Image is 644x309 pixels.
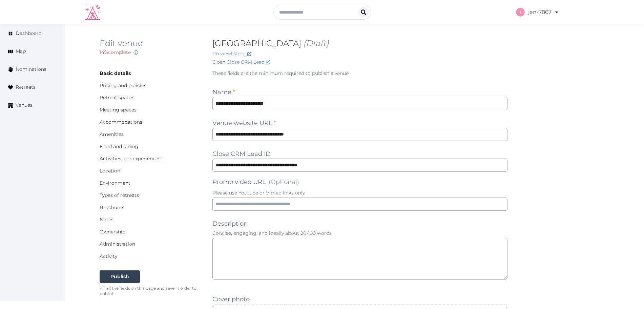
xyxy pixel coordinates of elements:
label: Venue website URL [212,118,276,128]
a: Meeting spaces [100,107,137,113]
h2: Edit venue [100,38,202,49]
a: Brochures [100,204,124,210]
a: Activities and experiences [100,156,161,162]
p: Fill all the fields on this page and save in order to publish [100,286,202,296]
p: Concise, engaging, and ideally about 20-100 words [212,230,508,236]
a: Previewlisting [212,50,251,57]
span: Map [16,48,26,55]
span: Open [212,59,225,66]
h2: [GEOGRAPHIC_DATA] [212,38,508,49]
p: Please use Youtube or Vimeo links only [212,189,508,196]
p: These fields are the minimum required to publish a venue [212,70,508,77]
label: Name [212,87,235,97]
a: Basic details [100,70,131,76]
a: Amenities [100,131,124,137]
a: Food and dining [100,143,139,149]
div: Publish [110,273,129,280]
span: Nominations [16,66,46,73]
a: Accommodations [100,119,142,125]
label: Promo video URL [212,177,299,187]
label: Description [212,219,248,228]
span: (Optional) [269,178,299,186]
label: Close CRM Lead ID [212,149,271,159]
a: Location [100,168,120,174]
label: Cover photo [212,294,250,304]
a: Environment [100,180,130,186]
span: Dashboard [16,30,42,37]
a: Administration [100,241,135,247]
span: Retreats [16,84,36,91]
button: Publish [100,270,140,283]
span: (Draft) [303,38,329,48]
a: Pricing and policies [100,82,146,88]
span: 14 % complete [100,49,131,55]
span: Venues [16,102,33,109]
a: Retreat spaces [100,95,134,101]
a: Notes [100,217,113,223]
a: Activity [100,253,117,259]
a: Ownership [100,229,125,235]
a: Close CRM Lead [227,59,270,66]
a: Types of retreats [100,192,139,198]
a: jen-7867 [516,3,559,22]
